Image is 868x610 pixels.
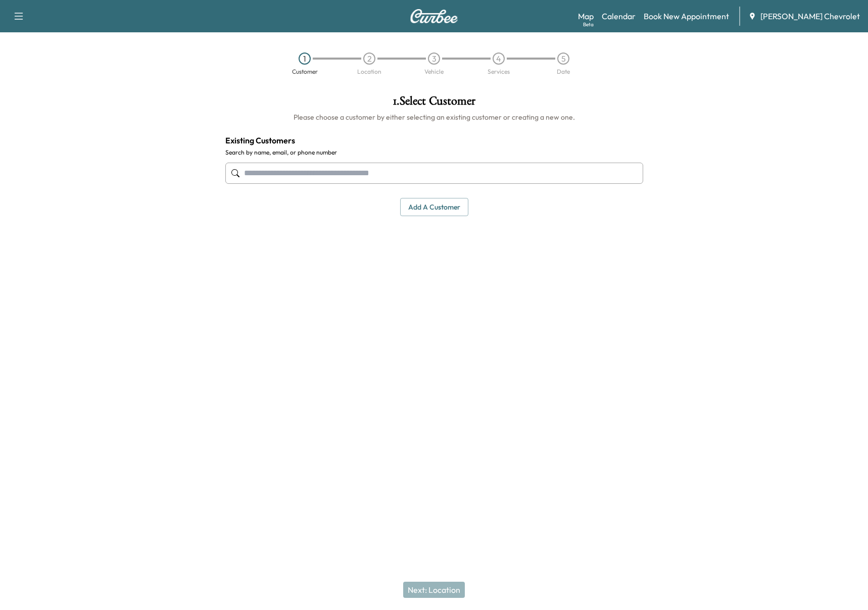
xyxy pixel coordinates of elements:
label: Search by name, email, or phone number [225,148,643,157]
div: 1 [299,53,311,65]
a: MapBeta [578,10,594,22]
a: Calendar [602,10,636,22]
h1: 1 . Select Customer [225,95,643,112]
h6: Please choose a customer by either selecting an existing customer or creating a new one. [225,112,643,122]
button: Add a customer [400,198,468,217]
h4: Existing Customers [225,134,643,146]
div: Beta [583,21,594,28]
div: 5 [557,53,569,65]
span: [PERSON_NAME] Chevrolet [760,10,860,22]
div: 3 [428,53,440,65]
div: 4 [493,53,505,65]
div: 2 [363,53,375,65]
div: Customer [292,69,318,75]
img: Curbee Logo [410,9,458,23]
div: Date [557,69,570,75]
div: Vehicle [424,69,444,75]
a: Book New Appointment [644,10,729,22]
div: Services [488,69,510,75]
div: Location [357,69,381,75]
